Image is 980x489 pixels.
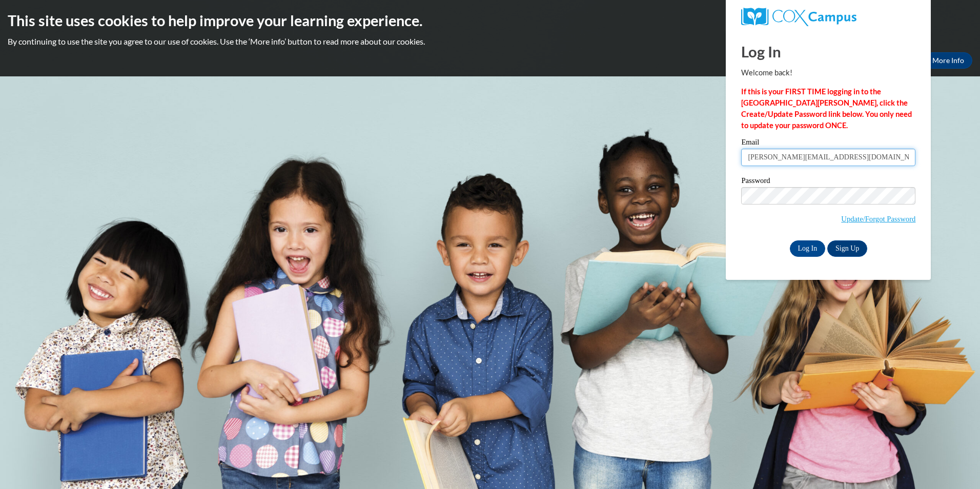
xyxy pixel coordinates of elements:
label: Password [741,177,915,187]
a: More Info [924,52,972,69]
p: By continuing to use the site you agree to our use of cookies. Use the ‘More info’ button to read... [8,36,972,47]
a: Update/Forgot Password [841,215,915,223]
input: Log In [790,240,826,257]
p: Welcome back! [741,67,915,78]
strong: If this is your FIRST TIME logging in to the [GEOGRAPHIC_DATA][PERSON_NAME], click the Create/Upd... [741,87,912,130]
a: COX Campus [741,8,915,26]
a: Sign Up [827,240,867,257]
label: Email [741,138,915,149]
h1: Log In [741,41,915,62]
h2: This site uses cookies to help improve your learning experience. [8,10,972,31]
img: COX Campus [741,8,856,26]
